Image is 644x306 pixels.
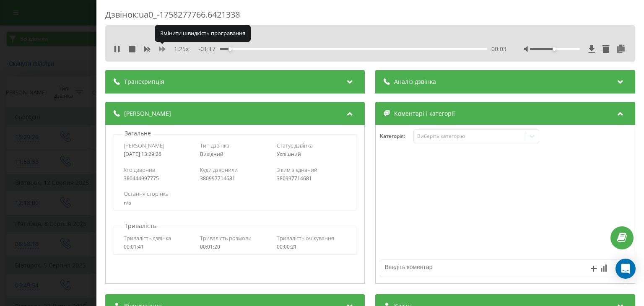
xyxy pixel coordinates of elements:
[200,142,230,149] span: Тип дзвінка
[277,234,334,242] span: Тривалість очікування
[105,9,635,25] div: Дзвінок : ua0_-1758277766.6421338
[277,150,301,158] span: Успішний
[200,244,270,250] div: 00:01:20
[553,47,556,51] div: Accessibility label
[124,176,194,182] div: 380444997775
[229,47,232,51] div: Accessibility label
[417,133,522,140] div: Виберіть категорію
[124,142,164,149] span: [PERSON_NAME]
[395,78,436,86] span: Аналіз дзвінка
[199,45,220,53] span: - 01:17
[277,244,347,250] div: 00:00:21
[174,45,189,53] span: 1.25 x
[124,200,346,206] div: n/a
[277,142,313,149] span: Статус дзвінка
[395,109,455,118] span: Коментарі і категорії
[491,45,506,53] span: 00:03
[124,244,194,250] div: 00:01:41
[200,234,252,242] span: Тривалість розмови
[124,151,194,157] div: [DATE] 13:29:26
[380,133,414,139] h4: Категорія :
[200,166,238,174] span: Куди дзвонили
[122,129,153,137] p: Загальне
[200,176,270,182] div: 380997714681
[124,109,171,118] span: [PERSON_NAME]
[124,190,169,197] span: Остання сторінка
[155,25,251,42] div: Змінити швидкість програвання
[200,150,224,158] span: Вихідний
[615,259,636,279] div: Open Intercom Messenger
[124,166,155,174] span: Хто дзвонив
[122,222,158,230] p: Тривалість
[124,78,164,86] span: Транскрипція
[124,234,171,242] span: Тривалість дзвінка
[277,176,347,182] div: 380997714681
[277,166,317,174] span: З ким з'єднаний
